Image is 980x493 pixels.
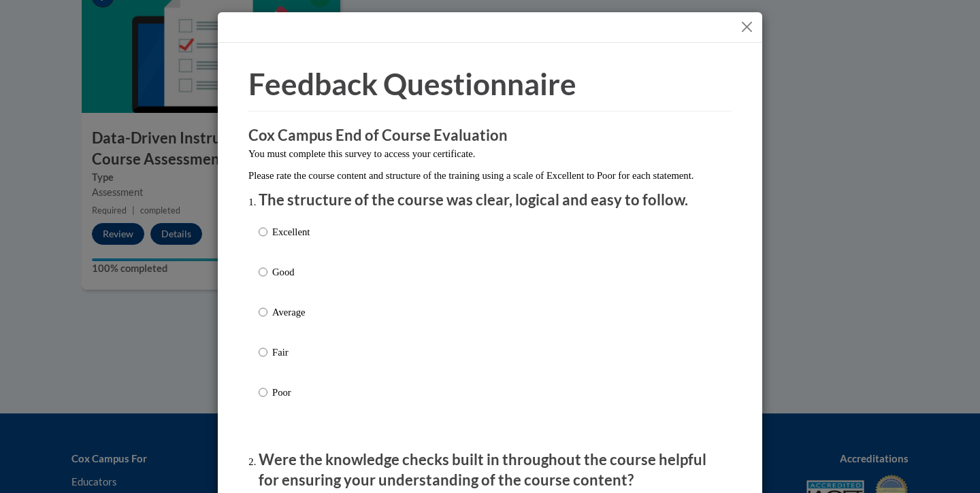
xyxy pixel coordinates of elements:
[248,66,576,101] span: Feedback Questionnaire
[259,224,267,239] input: Excellent
[272,265,310,279] p: Good
[738,18,755,35] button: Close
[272,224,310,239] p: Excellent
[272,345,310,360] p: Fair
[259,265,267,279] input: Good
[248,146,732,161] p: You must complete this survey to access your certificate.
[259,449,721,492] p: Were the knowledge checks built in throughout the course helpful for ensuring your understanding ...
[272,385,310,400] p: Poor
[248,125,732,146] h3: Cox Campus End of Course Evaluation
[272,305,310,320] p: Average
[259,190,721,211] p: The structure of the course was clear, logical and easy to follow.
[259,345,267,360] input: Fair
[259,305,267,320] input: Average
[248,168,732,183] p: Please rate the course content and structure of the training using a scale of Excellent to Poor f...
[259,385,267,400] input: Poor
